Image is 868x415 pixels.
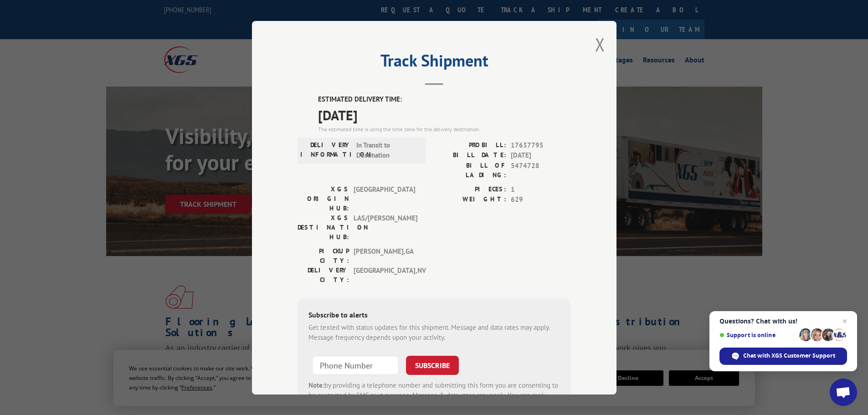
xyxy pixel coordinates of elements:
span: Close chat [839,316,850,327]
div: Chat with XGS Customer Support [719,348,847,365]
div: Open chat [830,379,857,406]
span: [PERSON_NAME] , GA [354,246,415,265]
span: [DATE] [511,150,571,161]
label: PROBILL: [434,140,506,150]
input: Phone Number [312,355,399,374]
span: 1 [511,184,571,195]
label: ESTIMATED DELIVERY TIME: [318,94,571,105]
label: XGS DESTINATION HUB: [298,213,349,241]
label: WEIGHT: [434,195,506,205]
span: 629 [511,195,571,205]
label: BILL OF LADING: [434,160,506,179]
div: Get texted with status updates for this shipment. Message and data rates may apply. Message frequ... [308,322,560,343]
span: LAS/[PERSON_NAME] [354,213,415,241]
span: [GEOGRAPHIC_DATA] , NV [354,265,415,284]
span: 17637795 [511,140,571,150]
span: 5474728 [511,160,571,179]
span: Chat with XGS Customer Support [743,352,835,360]
div: by providing a telephone number and submitting this form you are consenting to be contacted by SM... [308,380,560,411]
button: Close modal [595,32,605,56]
label: PICKUP CITY: [298,246,349,265]
span: Questions? Chat with us! [719,318,847,325]
button: SUBSCRIBE [406,355,459,374]
label: BILL DATE: [434,150,506,161]
label: XGS ORIGIN HUB: [298,184,349,213]
span: [DATE] [318,104,571,125]
div: The estimated time is using the time zone for the delivery destination. [318,125,571,133]
div: Subscribe to alerts [308,309,560,322]
label: PIECES: [434,184,506,195]
label: DELIVERY INFORMATION: [300,140,352,160]
h2: Track Shipment [298,54,571,72]
span: [GEOGRAPHIC_DATA] [354,184,415,213]
span: In Transit to Destination [356,140,418,160]
label: DELIVERY CITY: [298,265,349,284]
strong: Note: [308,380,324,389]
span: Support is online [719,332,796,338]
